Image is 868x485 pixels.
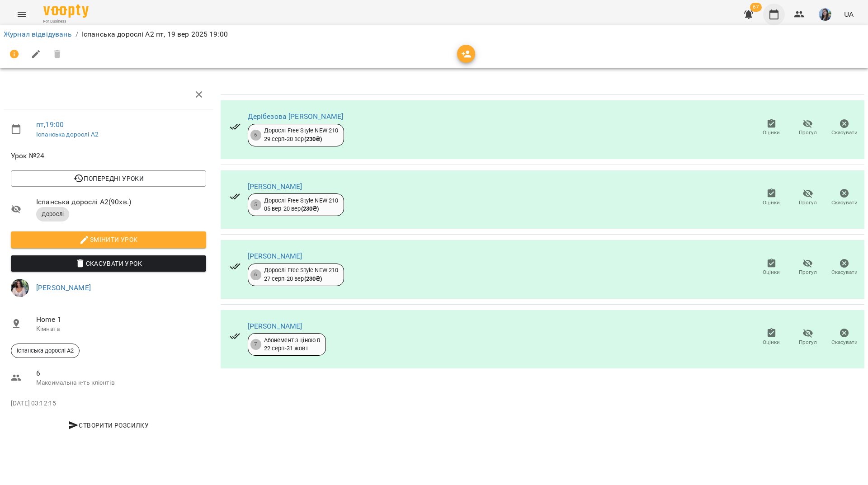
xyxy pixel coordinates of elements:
button: Попередні уроки [11,170,206,187]
p: Максимальна к-ть клієнтів [36,378,206,387]
button: Скасувати [826,325,863,350]
button: Змінити урок [11,231,206,248]
nav: breadcrumb [4,29,864,40]
button: Скасувати Урок [11,255,206,272]
span: Урок №24 [11,151,206,161]
button: Прогул [790,185,826,210]
button: Оцінки [753,255,790,280]
a: [PERSON_NAME] [248,252,302,260]
a: [PERSON_NAME] [248,322,302,330]
div: 7 [250,339,261,350]
span: Оцінки [763,199,780,207]
span: Оцінки [763,339,780,346]
button: Скасувати [826,185,863,210]
span: Змінити урок [18,234,199,245]
b: ( 230 ₴ ) [301,205,319,212]
div: 6 [250,130,261,141]
span: Прогул [799,129,817,137]
span: Скасувати [831,129,858,137]
span: For Business [43,19,89,24]
button: Прогул [790,115,826,141]
a: Дерібезова [PERSON_NAME] [248,112,344,121]
span: Скасувати [831,268,858,276]
a: [PERSON_NAME] [36,283,91,292]
button: Оцінки [753,115,790,141]
span: Іспанська дорослі А2 ( 90 хв. ) [36,197,206,207]
span: Дорослі [36,210,69,218]
div: Дорослі Free Style NEW 210 05 вер - 20 вер [264,197,339,213]
div: 5 [250,199,261,210]
button: Прогул [790,255,826,280]
button: Прогул [790,325,826,350]
div: Дорослі Free Style NEW 210 29 серп - 20 вер [264,127,339,143]
span: Прогул [799,268,817,276]
button: UA [840,6,857,23]
span: Прогул [799,339,817,346]
span: Іспанська дорослі А2 [11,347,79,355]
b: ( 230 ₴ ) [304,275,322,282]
a: Іспанська дорослі А2 [36,131,99,138]
button: Скасувати [826,255,863,280]
div: Дорослі Free Style NEW 210 27 серп - 20 вер [264,266,339,283]
img: 7257e8bb75545e5bf123dfdeb50cf1ff.jpeg [11,279,29,297]
div: 6 [250,269,261,280]
button: Оцінки [753,185,790,210]
span: Скасувати [831,199,858,207]
div: Абонемент з ціною 0 22 серп - 31 жовт [264,336,321,353]
span: Прогул [799,199,817,207]
p: Кімната [36,325,206,334]
span: Скасувати [831,339,858,346]
button: Menu [11,4,33,25]
img: b6e1badff8a581c3b3d1def27785cccf.jpg [819,8,831,21]
a: пт , 19:00 [36,120,64,129]
p: Іспанська дорослі А2 пт, 19 вер 2025 19:00 [82,29,228,40]
a: Журнал відвідувань [4,30,72,38]
span: Попередні уроки [18,173,199,184]
span: Home 1 [36,314,206,325]
span: UA [844,9,854,19]
span: Оцінки [763,268,780,276]
button: Оцінки [753,325,790,350]
span: Скасувати Урок [18,258,199,269]
li: / [75,29,78,40]
div: Іспанська дорослі А2 [11,344,80,358]
span: 6 [36,368,206,379]
span: Оцінки [763,129,780,137]
span: Створити розсилку [14,420,203,431]
span: 67 [750,3,762,12]
button: Скасувати [826,115,863,141]
b: ( 230 ₴ ) [304,136,322,142]
button: Створити розсилку [11,417,206,433]
img: Voopty Logo [43,5,89,18]
p: [DATE] 03:12:15 [11,399,206,408]
a: [PERSON_NAME] [248,182,302,191]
